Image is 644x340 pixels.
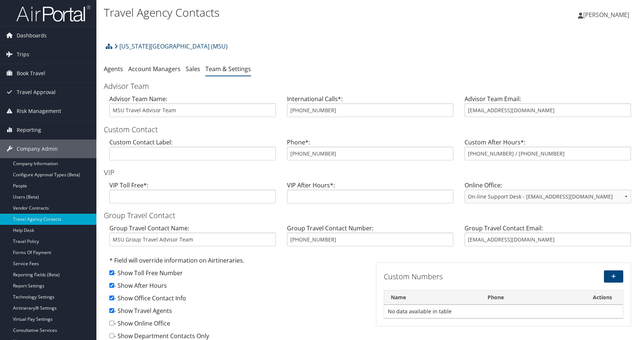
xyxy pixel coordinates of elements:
[186,65,200,73] a: Sales
[104,5,459,20] h1: Travel Agency Contacts
[459,94,637,123] div: Advisor Team Email:
[17,121,41,139] span: Reporting
[109,256,365,269] div: * Field will override information on Airtineraries.
[109,269,365,281] div: - Show Toll Free Number
[104,65,123,73] a: Agents
[109,294,365,306] div: - Show Office Contact Info
[459,181,637,209] div: Online Office:
[104,210,637,221] h3: Group Travel Contact
[281,224,459,252] div: Group Travel Contact Number:
[17,83,56,101] span: Travel Approval
[104,81,637,91] h3: Advisor Team
[384,305,623,318] td: No data available in table
[16,5,90,22] img: airportal-logo.png
[281,94,459,123] div: International Calls*:
[205,65,251,73] a: Team & Settings
[17,102,61,120] span: Risk Management
[459,138,637,166] div: Custom After Hours*:
[281,138,459,166] div: Phone*:
[583,11,629,19] span: [PERSON_NAME]
[459,224,637,252] div: Group Travel Contact Email:
[17,26,47,45] span: Dashboards
[104,138,281,166] div: Custom Contact Label:
[128,65,181,73] a: Account Managers
[104,224,281,252] div: Group Travel Contact Name:
[582,290,623,305] th: Actions: activate to sort column ascending
[481,290,582,305] th: Phone: activate to sort column ascending
[109,281,365,294] div: - Show After Hours
[384,271,542,282] h3: Custom Numbers
[104,167,637,178] h3: VIP
[281,181,459,209] div: VIP After Hours*:
[384,290,481,305] th: Name: activate to sort column descending
[17,140,58,158] span: Company Admin
[114,39,228,54] a: [US_STATE][GEOGRAPHIC_DATA] (MSU)
[109,306,365,319] div: - Show Travel Agents
[17,45,29,64] span: Trips
[109,319,365,331] div: - Show Online Office
[17,64,45,83] span: Book Travel
[578,4,637,26] a: [PERSON_NAME]
[104,124,637,135] h3: Custom Contact
[104,181,281,209] div: VIP Toll Free*:
[104,94,281,123] div: Advisor Team Name:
